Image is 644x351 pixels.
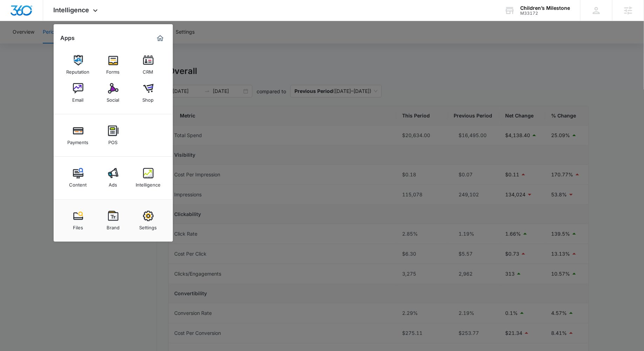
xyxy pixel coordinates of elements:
a: Files [65,207,91,234]
span: Intelligence [54,6,89,14]
div: Content [69,178,87,188]
a: Intelligence [135,164,162,191]
h2: Apps [61,35,75,41]
div: Brand [107,221,120,230]
div: CRM [143,66,154,75]
a: Brand [100,207,127,234]
div: Forms [107,66,120,75]
a: Shop [135,80,162,106]
div: Intelligence [136,178,161,188]
div: Social [107,94,120,103]
div: Shop [143,94,154,103]
a: Social [100,80,127,106]
a: Settings [135,207,162,234]
a: Content [65,164,91,191]
a: Payments [65,122,91,149]
a: Ads [100,164,127,191]
div: Ads [109,178,117,188]
div: Email [73,94,84,103]
a: Reputation [65,52,91,78]
div: account name [520,5,570,11]
div: Reputation [67,66,90,75]
div: Payments [68,136,89,145]
div: account id [520,11,570,16]
a: CRM [135,52,162,78]
a: Marketing 360® Dashboard [155,33,166,44]
div: Settings [140,221,157,230]
a: Email [65,80,91,106]
div: Files [73,221,83,230]
a: POS [100,122,127,149]
div: POS [109,136,118,145]
a: Forms [100,52,127,78]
